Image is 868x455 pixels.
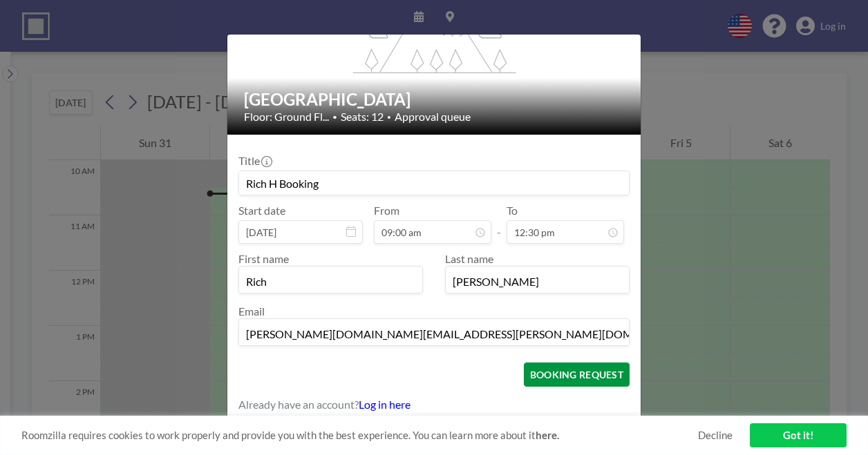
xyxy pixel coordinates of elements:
[239,322,629,345] input: Email
[374,204,399,217] label: From
[395,110,471,124] span: Approval queue
[524,362,630,387] button: BOOKING REQUEST
[698,429,733,442] a: Decline
[244,89,625,110] h2: [GEOGRAPHIC_DATA]
[446,269,629,293] input: Last name
[497,209,501,239] span: -
[238,154,271,168] label: Title
[244,110,329,124] span: Floor: Ground Fl...
[507,204,518,217] label: To
[750,423,847,447] a: Got it!
[21,429,698,442] span: Roomzilla requires cookies to work properly and provide you with the best experience. You can lea...
[359,398,411,411] a: Log in here
[238,304,265,318] label: Email
[332,112,337,122] span: •
[239,269,422,293] input: First name
[341,110,384,124] span: Seats: 12
[536,429,559,441] a: here.
[445,252,493,265] label: Last name
[238,252,289,265] label: First name
[238,398,359,412] span: Already have an account?
[239,171,629,195] input: Guest reservation
[238,204,285,217] label: Start date
[387,113,391,122] span: •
